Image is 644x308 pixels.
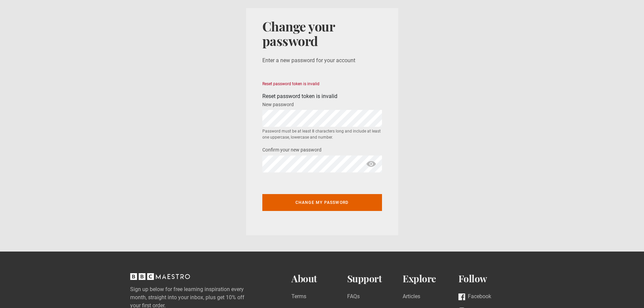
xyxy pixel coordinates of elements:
a: FAQs [347,292,360,302]
div: Reset password token is invalid [262,81,382,87]
a: BBC Maestro, back to top [130,276,190,282]
a: Facebook [458,292,491,302]
label: New password [262,101,294,109]
div: Reset password token is invalid [262,92,382,100]
svg: BBC Maestro, back to top [130,273,190,280]
span: hide password [366,110,377,127]
button: Change my password [262,194,382,211]
a: Articles [403,292,420,302]
h1: Change your password [262,19,382,48]
p: Enter a new password for your account [262,56,382,65]
label: Confirm your new password [262,146,321,154]
h2: Support [347,273,403,284]
small: Password must be at least 8 characters long and include at least one uppercase, lowercase and num... [262,128,382,140]
span: show password [366,156,377,172]
h2: Explore [403,273,458,284]
a: Terms [291,292,306,302]
h2: Follow [458,273,514,284]
h2: About [291,273,347,284]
